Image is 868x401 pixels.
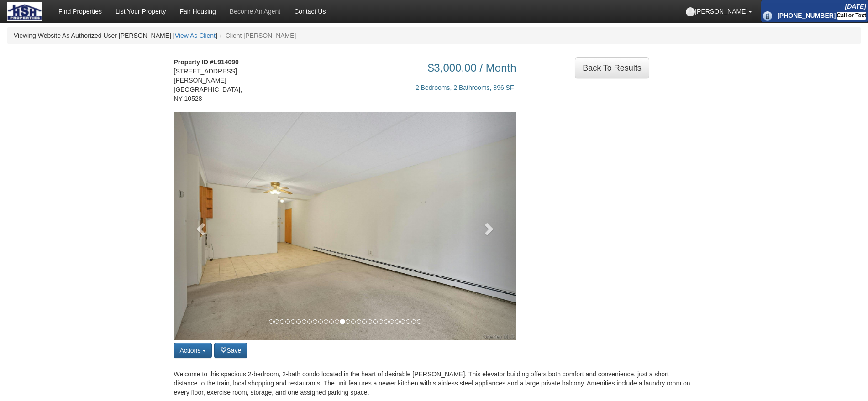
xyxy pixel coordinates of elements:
[777,12,836,19] b: [PHONE_NUMBER]
[575,57,649,78] a: Back To Results
[174,57,249,103] address: [STREET_ADDRESS][PERSON_NAME] [GEOGRAPHIC_DATA], NY 10528
[175,32,216,39] a: View As Client
[263,62,516,74] h3: $3,000.00 / Month
[174,343,212,358] button: Actions
[214,343,247,358] button: Save
[14,31,217,40] li: Viewing Website As Authorized User [PERSON_NAME] [ ]
[763,11,772,21] img: phone_icon.png
[263,74,516,92] div: 2 Bedrooms, 2 Bathrooms, 896 SF
[837,12,866,20] div: Call or Text
[174,58,239,66] strong: Property ID #L914090
[217,31,296,40] li: Client [PERSON_NAME]
[686,7,695,16] img: default-profile.png
[845,3,866,10] i: [DATE]
[575,57,649,78] div: ...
